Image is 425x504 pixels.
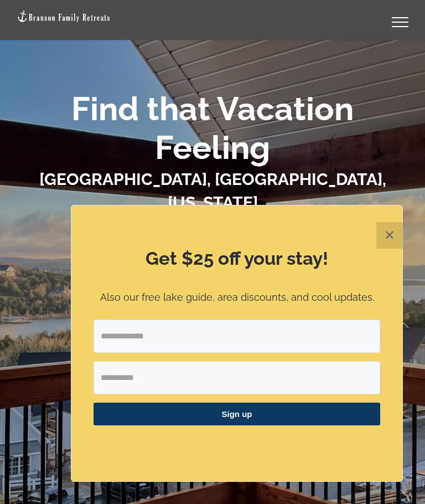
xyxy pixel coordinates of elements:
[94,246,380,271] h2: Get $25 off your stay!
[94,361,380,394] input: First Name
[94,403,380,425] button: Sign up
[94,320,380,353] input: Email Address
[17,168,408,214] h1: [GEOGRAPHIC_DATA], [GEOGRAPHIC_DATA], [US_STATE]
[17,10,111,23] img: Branson Family Retreats Logo
[378,17,422,27] a: Toggle Menu
[94,439,380,451] p: ​
[376,222,403,249] button: Close
[94,290,380,306] p: Also our free lake guide, area discounts, and cool updates.
[71,90,354,167] b: Find that Vacation Feeling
